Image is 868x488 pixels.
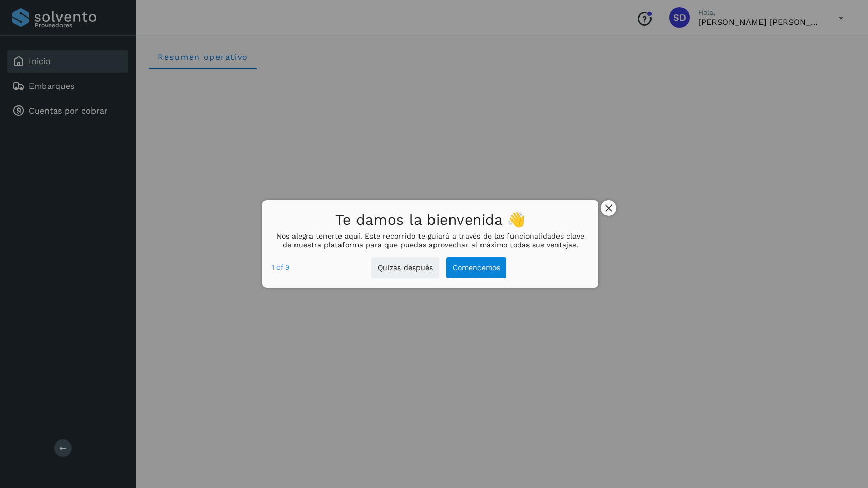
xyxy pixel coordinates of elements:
[371,257,439,278] button: Quizas después
[272,262,289,273] div: 1 of 9
[272,232,589,249] p: Nos alegra tenerte aquí. Este recorrido te guiará a través de las funcionalidades clave de nuestr...
[272,262,289,273] div: step 1 of 9
[262,200,598,288] div: Te damos la bienvenida 👋Nos alegra tenerte aquí. Este recorrido te guiará a través de las funcion...
[272,209,589,232] h1: Te damos la bienvenida 👋
[601,200,616,216] button: close,
[446,257,506,278] button: Comencemos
